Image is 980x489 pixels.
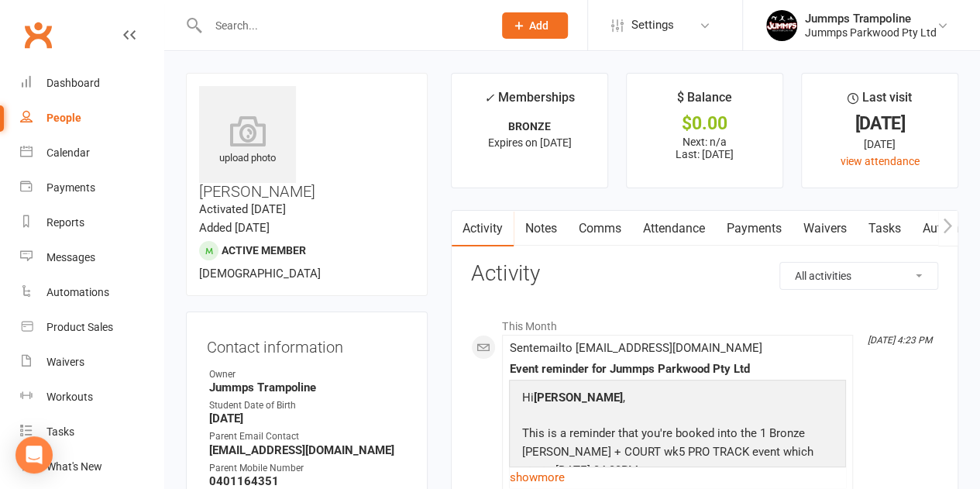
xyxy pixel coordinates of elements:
div: Tasks [46,425,74,438]
p: Hi , [518,388,837,411]
a: Dashboard [20,66,163,101]
span: Add [529,19,548,32]
span: Settings [631,8,674,43]
input: Search... [203,15,482,36]
strong: 0401164351 [209,474,407,488]
div: Last visit [848,88,912,115]
a: Activity [452,211,514,246]
a: Workouts [20,380,163,415]
strong: [DATE] [209,412,407,425]
div: Reports [46,216,84,229]
strong: [PERSON_NAME] [533,391,622,405]
div: Student Date of Birth [209,398,407,413]
a: Notes [514,211,567,246]
div: Waivers [46,356,84,368]
a: Waivers [792,211,857,246]
a: Attendance [631,211,715,246]
a: Messages [20,240,163,275]
p: This is a reminder that you're booked into the 1 Bronze [PERSON_NAME] + COURT wk5 PRO TRACK event... [518,424,837,484]
div: Messages [46,251,95,263]
i: [DATE] 4:23 PM [868,335,932,346]
a: view attendance [841,155,920,167]
div: Owner [209,367,407,382]
h3: [PERSON_NAME] [199,86,414,200]
a: Calendar [20,136,163,170]
li: This Month [471,310,938,335]
p: Next: n/a Last: [DATE] [641,136,769,160]
div: $0.00 [641,115,769,132]
a: Product Sales [20,310,163,345]
a: Reports [20,205,163,240]
div: Memberships [484,88,575,116]
div: Event reminder for Jummps Parkwood Pty Ltd [509,363,846,376]
strong: BRONZE [508,120,551,133]
a: Comms [567,211,631,246]
a: What's New [20,449,163,484]
a: People [20,101,163,136]
div: upload photo [199,115,296,167]
div: People [46,112,81,124]
span: Expires on [DATE] [488,136,572,149]
strong: [EMAIL_ADDRESS][DOMAIN_NAME] [209,443,407,457]
div: Product Sales [46,321,113,333]
div: Dashboard [46,77,100,89]
a: Payments [715,211,792,246]
div: Parent Email Contact [209,429,407,444]
div: $ Balance [677,88,732,115]
div: Calendar [46,146,90,159]
div: Open Intercom Messenger [15,436,53,474]
a: Tasks [857,211,911,246]
a: Clubworx [19,15,57,54]
h3: Activity [471,262,938,286]
div: Automations [46,286,109,298]
i: ✓ [484,91,494,105]
div: Payments [46,181,95,194]
a: Tasks [20,415,163,449]
a: Payments [20,170,163,205]
div: Workouts [46,391,93,403]
button: Add [502,12,568,39]
div: Jummps Trampoline [805,12,937,26]
time: Activated [DATE] [199,202,286,216]
a: show more [509,467,846,488]
h3: Contact information [207,332,407,356]
span: Sent email to [EMAIL_ADDRESS][DOMAIN_NAME] [509,341,762,355]
div: Jummps Parkwood Pty Ltd [805,26,937,40]
a: Automations [20,275,163,310]
span: Active member [222,244,306,257]
span: [DEMOGRAPHIC_DATA] [199,267,321,281]
strong: Jummps Trampoline [209,381,407,394]
div: [DATE] [816,136,944,153]
div: What's New [46,460,102,473]
div: [DATE] [816,115,944,132]
a: Waivers [20,345,163,380]
time: Added [DATE] [199,221,270,235]
img: thumb_image1698795904.png [766,10,797,41]
div: Parent Mobile Number [209,461,407,476]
